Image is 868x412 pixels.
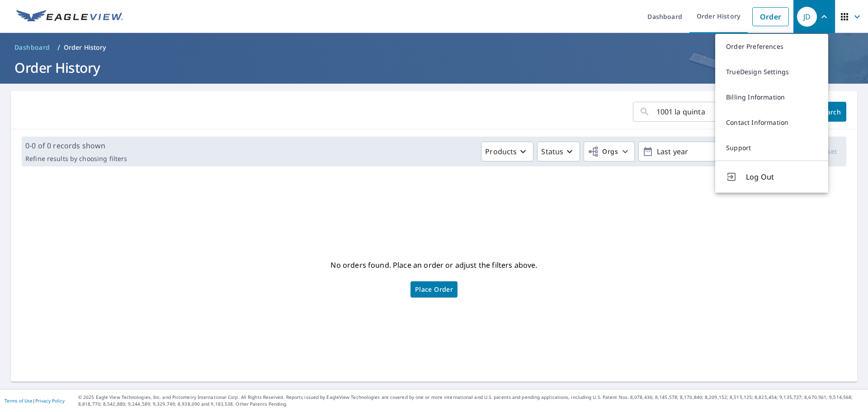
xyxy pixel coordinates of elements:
div: JD [797,7,817,27]
p: | [5,398,65,403]
p: 0-0 of 0 records shown [25,140,127,151]
nav: breadcrumb [11,40,857,55]
a: Contact Information [715,110,828,135]
a: Dashboard [11,40,54,55]
a: Order Preferences [715,34,828,59]
a: TrueDesign Settings [715,59,828,85]
h1: Order History [11,58,857,77]
p: Refine results by choosing filters [25,155,127,163]
button: Status [537,142,580,161]
p: Last year [653,144,759,160]
p: Order History [64,43,106,52]
a: Billing Information [715,85,828,110]
p: No orders found. Place an order or adjust the filters above. [330,258,537,272]
span: Orgs [588,146,618,157]
a: Privacy Policy [35,398,65,404]
img: EV Logo [16,10,123,24]
span: Place Order [415,287,453,292]
button: Orgs [584,142,635,161]
a: Support [715,135,828,161]
input: Address, Report #, Claim ID, etc. [656,99,789,124]
a: Place Order [410,281,458,298]
button: Log Out [715,161,828,193]
span: Log Out [746,171,817,182]
p: Products [485,146,517,157]
p: Status [541,146,563,157]
a: Terms of Use [5,398,33,404]
button: Products [481,142,533,161]
span: Dashboard [14,43,50,52]
button: Last year [638,142,774,161]
button: Search [814,102,846,122]
span: Search [821,108,839,116]
p: © 2025 Eagle View Technologies, Inc. and Pictometry International Corp. All Rights Reserved. Repo... [78,394,863,407]
li: / [57,42,60,53]
a: Order [752,7,789,26]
